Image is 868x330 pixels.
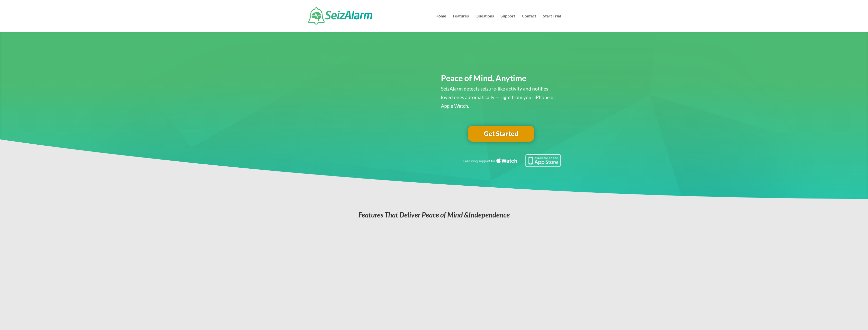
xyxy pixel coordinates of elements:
[522,14,536,32] a: Contact
[469,210,510,219] span: Independence
[463,154,561,167] img: Seizure detection available in the Apple App Store.
[501,14,515,32] a: Support
[468,126,534,142] a: Get Started
[453,14,469,32] a: Features
[441,73,526,83] span: Peace of Mind, Anytime
[441,86,556,109] span: SeizAlarm detects seizure-like activity and notifies loved ones automatically — right from your i...
[435,14,446,32] a: Home
[463,162,561,168] a: Featuring seizure detection support for the Apple Watch
[358,210,510,219] em: Features That Deliver Peace of Mind &
[543,14,561,32] a: Start Trial
[308,7,372,25] img: SeizAlarm
[475,14,494,32] a: Questions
